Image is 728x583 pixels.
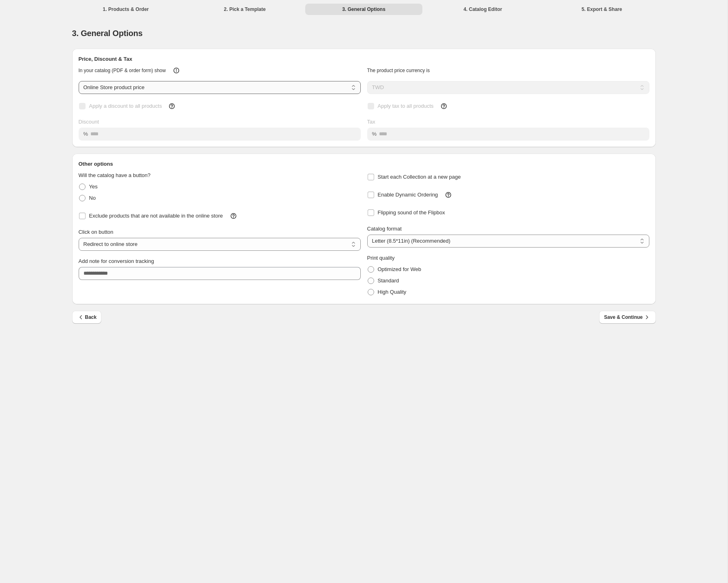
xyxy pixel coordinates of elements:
[79,160,649,168] h2: Other options
[72,29,143,38] span: 3. General Options
[77,313,97,321] span: Back
[79,119,99,125] span: Discount
[79,172,151,178] span: Will the catalog have a button?
[89,195,96,201] span: No
[599,311,655,324] button: Save & Continue
[72,311,102,324] button: Back
[378,266,421,272] span: Optimized for Web
[84,131,88,137] span: %
[79,258,154,264] span: Add note for conversion tracking
[367,226,402,232] span: Catalog format
[367,255,395,261] span: Print quality
[79,229,113,235] span: Click on button
[79,68,166,73] span: In your catalog (PDF & order form) show
[367,119,375,125] span: Tax
[89,184,98,190] span: Yes
[378,209,445,216] span: Flipping sound of the Flipbox
[372,131,377,137] span: %
[604,313,651,321] span: Save & Continue
[378,103,434,109] span: Apply tax to all products
[378,278,399,284] span: Standard
[89,103,162,109] span: Apply a discount to all products
[89,213,223,219] span: Exclude products that are not available in the online store
[367,68,430,73] span: The product price currency is
[79,55,649,63] h2: Price, Discount & Tax
[378,174,461,180] span: Start each Collection at a new page
[378,192,438,198] span: Enable Dynamic Ordering
[378,289,407,295] span: High Quality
